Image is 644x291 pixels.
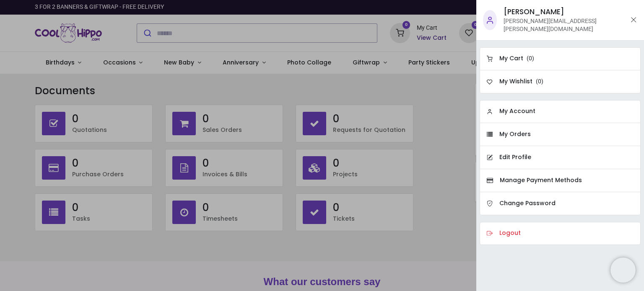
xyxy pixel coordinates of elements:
span: ( ) [527,54,534,63]
h5: [PERSON_NAME] [504,7,630,17]
a: My Account [480,100,641,123]
h6: Manage Payment Methods [500,176,582,185]
h6: Logout [499,229,521,237]
span: 0 [529,55,532,62]
span: 0 [538,78,541,85]
h6: My Orders [499,130,531,139]
h6: Change Password [499,199,556,208]
a: Manage Payment Methods [480,169,641,192]
span: [PERSON_NAME][EMAIL_ADDRESS][PERSON_NAME][DOMAIN_NAME] [504,18,597,33]
button: Close [630,15,637,25]
a: Logout [480,222,641,245]
a: My Cart (0) [480,47,641,70]
h6: My Cart [499,54,523,63]
h6: My Account [499,107,535,116]
h6: My Wishlist [499,77,532,86]
h6: Edit Profile [499,153,531,162]
a: Edit Profile [480,146,641,169]
a: My Orders [480,123,641,146]
a: Change Password [480,192,641,215]
span: ( ) [536,77,543,86]
iframe: Brevo live chat [610,258,636,283]
a: My Wishlist (0) [480,70,641,93]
